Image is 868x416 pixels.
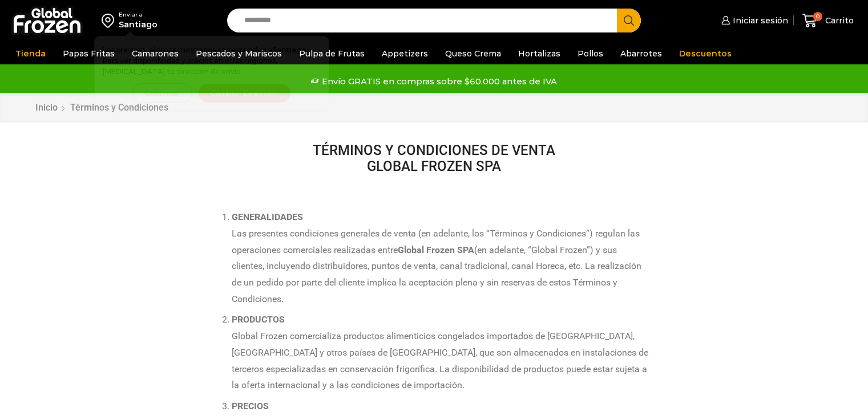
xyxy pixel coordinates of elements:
span: Las presentes condiciones generales de venta (en adelante, los “Términos y Condiciones”) regulan ... [232,228,640,255]
button: Cambiar Dirección [198,83,291,103]
p: Los precios y el stock mostrados corresponden a . Para ver disponibilidad y precios en otras regi... [103,44,321,78]
a: Abarrotes [615,43,668,64]
button: Search button [617,9,641,32]
img: address-field-icon.svg [102,11,119,30]
a: Appetizers [376,43,434,64]
a: 0 Carrito [800,7,857,34]
button: Continuar [132,83,192,103]
h2: TÉRMINOS Y CONDICIONES DE VENTA GLOBAL FROZEN SPA [220,142,648,176]
b: PRODUCTOS [232,314,285,325]
a: Descuentos [673,43,737,64]
a: Iniciar sesión [718,9,788,32]
a: Hortalizas [512,43,566,64]
b: Global Frozen SPA [398,244,474,255]
span: (en adelante, “Global Frozen”) y sus clientes, incluyendo distribuidores, puntos de venta, canal ... [232,244,641,304]
a: Tienda [10,43,51,64]
div: Santiago [119,19,158,30]
a: Pollos [572,43,609,64]
span: Carrito [822,15,854,26]
span: 0 [813,12,822,21]
span: Global Frozen comercializa productos alimenticios congelados importados de [GEOGRAPHIC_DATA], [GE... [232,331,648,390]
a: Pulpa de Frutas [293,43,370,64]
a: Inicio [35,101,58,115]
b: GENERALIDADES [232,211,303,222]
span: Iniciar sesión [730,15,788,26]
a: Queso Crema [439,43,507,64]
b: PRECIOS [232,401,269,411]
strong: Santiago [272,46,306,54]
a: Papas Fritas [57,43,120,64]
span: Términos y Condiciones [70,102,168,113]
div: Enviar a [119,11,158,19]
